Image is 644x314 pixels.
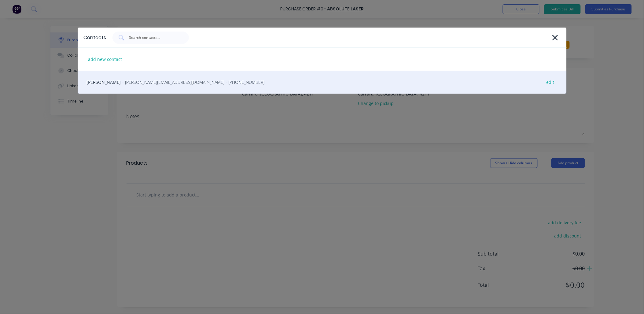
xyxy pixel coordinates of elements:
[78,71,567,94] div: [PERSON_NAME]
[85,54,125,64] div: add new contact
[123,79,265,85] span: - [PERSON_NAME][EMAIL_ADDRESS][DOMAIN_NAME] - [PHONE_NUMBER]
[543,77,558,87] div: edit
[84,34,106,41] div: Contacts
[129,35,179,41] input: Search contacts...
